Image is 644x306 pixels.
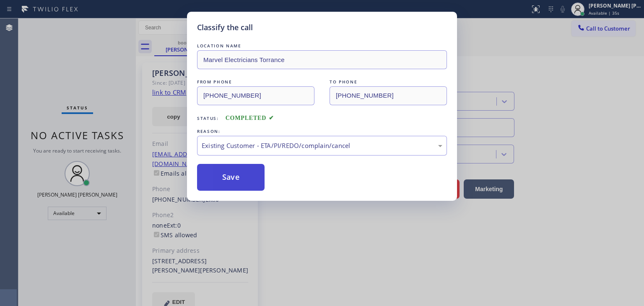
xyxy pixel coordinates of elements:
[226,115,274,121] span: COMPLETED
[197,115,219,121] span: Status:
[197,127,447,136] div: REASON:
[197,22,253,33] h5: Classify the call
[330,78,447,86] div: TO PHONE
[330,86,447,105] input: To phone
[197,164,265,191] button: Save
[197,41,447,50] div: LOCATION NAME
[202,141,442,150] div: Existing Customer - ETA/PI/REDO/complain/cancel
[197,78,314,86] div: FROM PHONE
[197,86,314,105] input: From phone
